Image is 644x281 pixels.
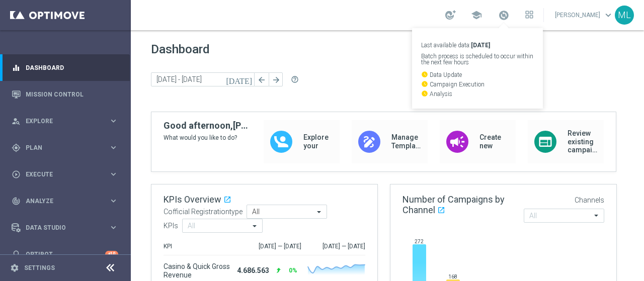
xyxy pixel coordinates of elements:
[12,197,21,206] i: track_changes
[471,10,482,21] span: school
[421,71,428,78] i: watch_later
[109,143,118,152] i: keyboard_arrow_right
[421,71,534,78] p: Data Update
[26,225,109,231] span: Data Studio
[26,171,109,177] span: Execute
[109,196,118,206] i: keyboard_arrow_right
[421,90,534,97] p: Analysis
[12,250,21,259] i: lightbulb
[12,81,118,108] div: Mission Control
[109,116,118,126] i: keyboard_arrow_right
[421,90,428,97] i: watch_later
[421,80,534,87] p: Campaign Execution
[11,64,119,72] button: equalizer Dashboard
[12,197,109,206] div: Analyze
[109,169,118,179] i: keyboard_arrow_right
[10,263,19,272] i: settings
[26,81,118,108] a: Mission Control
[421,42,534,48] p: Last available data:
[11,90,119,99] button: Mission Control
[421,80,428,87] i: watch_later
[11,197,119,205] button: track_changes Analyze keyboard_arrow_right
[24,265,55,271] a: Settings
[12,170,109,179] div: Execute
[26,241,105,267] a: Optibot
[421,53,534,65] p: Batch process is scheduled to occur within the next few hours
[12,63,21,72] i: equalizer
[26,198,109,204] span: Analyze
[109,223,118,232] i: keyboard_arrow_right
[497,8,510,24] a: Last available data:[DATE] Batch process is scheduled to occur within the next few hours watch_la...
[603,10,614,21] span: keyboard_arrow_down
[11,170,119,178] button: play_circle_outline Execute keyboard_arrow_right
[26,54,118,81] a: Dashboard
[615,6,634,25] div: ML
[12,241,118,267] div: Optibot
[12,143,109,152] div: Plan
[12,54,118,81] div: Dashboard
[11,144,119,152] button: gps_fixed Plan keyboard_arrow_right
[11,224,119,232] button: Data Studio keyboard_arrow_right
[105,251,118,257] div: +10
[11,250,119,258] button: lightbulb Optibot +10
[12,170,21,179] i: play_circle_outline
[554,8,615,23] a: [PERSON_NAME]keyboard_arrow_down
[11,117,119,125] button: person_search Explore keyboard_arrow_right
[12,143,21,152] i: gps_fixed
[471,42,490,49] strong: [DATE]
[26,145,109,151] span: Plan
[26,118,109,124] span: Explore
[12,117,21,126] i: person_search
[12,223,109,232] div: Data Studio
[12,117,109,126] div: Explore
